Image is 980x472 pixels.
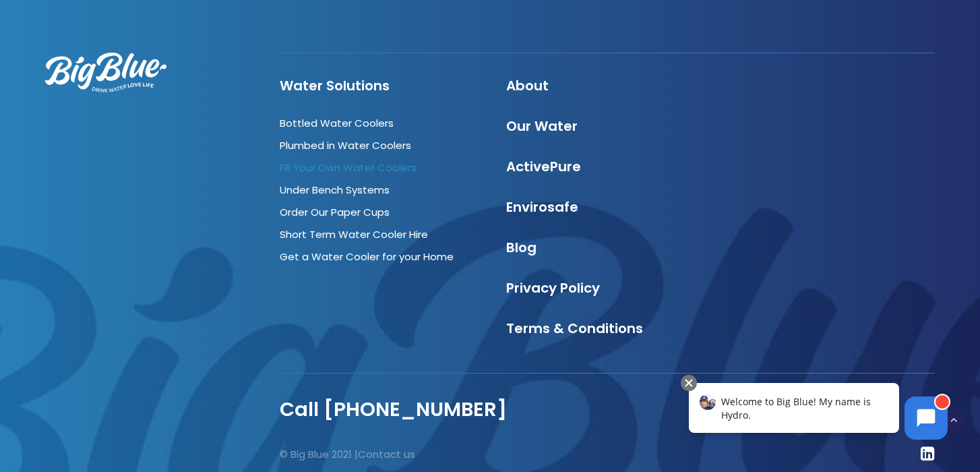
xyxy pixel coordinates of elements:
[280,205,390,219] a: Order Our Paper Cups
[506,117,578,136] a: Our Water
[506,319,643,338] a: Terms & Conditions
[280,78,482,94] h4: Water Solutions
[280,160,417,175] a: Fill Your Own Water Coolers
[280,227,428,241] a: Short Term Water Cooler Hire
[280,249,454,264] a: Get a Water Cooler for your Home
[280,138,411,152] a: Plumbed in Water Coolers
[506,198,578,216] a: Envirosafe
[506,76,549,95] a: About
[280,396,507,423] a: Call [PHONE_NUMBER]
[280,116,394,130] a: Bottled Water Coolers
[506,278,600,297] a: Privacy Policy
[280,446,595,463] p: © Big Blue 2021 |
[358,447,415,461] a: Contact us
[506,238,537,257] a: Blog
[675,372,961,453] iframe: Chatbot
[280,183,390,197] a: Under Bench Systems
[506,157,581,176] a: ActivePure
